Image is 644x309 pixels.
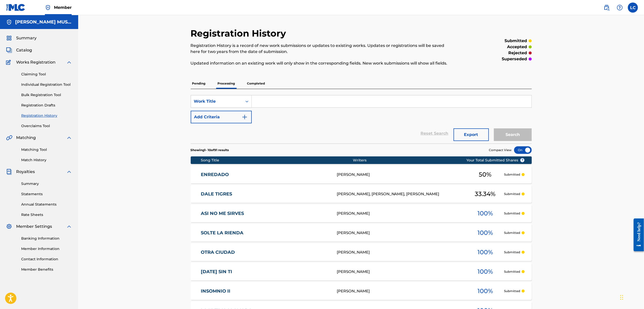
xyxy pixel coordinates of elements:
a: ASI NO ME SIRVES [201,211,330,216]
form: Search Form [191,95,532,144]
span: 100 % [478,267,493,276]
p: Submitted [504,211,520,216]
h5: MAXIMO AGUIRRE MUSIC PUBLISHING, INC. [15,19,72,25]
a: Registration Drafts [21,103,72,108]
a: INSOMNIO II [201,288,330,294]
span: Member [54,5,72,10]
a: Match History [21,157,72,163]
div: Help [615,3,625,13]
div: [PERSON_NAME] [337,230,466,236]
span: Works Registration [16,59,55,65]
span: Summary [16,35,37,41]
span: Member Settings [16,223,52,230]
p: Submitted [504,231,520,235]
div: Writers [353,158,483,163]
span: Catalog [16,47,32,53]
p: superseded [502,56,527,62]
a: ENREDADO [201,172,330,178]
p: Pending [191,78,207,89]
iframe: Resource Center [630,215,644,255]
a: Individual Registration Tool [21,82,72,87]
a: SummarySummary [6,35,37,41]
p: Submitted [504,192,520,196]
span: 100 % [478,248,493,257]
img: help [617,5,623,11]
a: Member Benefits [21,267,72,272]
div: [PERSON_NAME] [337,172,466,178]
button: Export [454,128,489,141]
span: 50 % [479,170,491,179]
p: accepted [507,44,527,50]
a: SOLTE LA RIENDA [201,230,330,236]
div: [PERSON_NAME] [337,211,466,216]
span: ? [520,158,524,162]
img: Member Settings [6,223,12,230]
iframe: Chat Widget [619,285,644,309]
p: submitted [505,38,527,44]
a: Registration History [21,113,72,118]
p: Submitted [504,269,520,274]
img: Matching [6,135,12,141]
p: Submitted [504,172,520,177]
span: 100 % [478,209,493,218]
a: Contact Information [21,257,72,262]
a: Claiming Tool [21,72,72,77]
div: Work Title [194,98,239,104]
a: Member Information [21,246,72,251]
span: Royalties [16,169,35,175]
div: Song Title [201,158,353,163]
p: Registration History is a record of new work submissions or updates to existing works. Updates or... [191,43,453,55]
span: Matching [16,135,36,141]
p: rejected [509,50,527,56]
span: Your Total Submitted Shares [466,158,525,163]
div: [PERSON_NAME] [337,269,466,275]
a: Rate Sheets [21,212,72,217]
a: Matching Tool [21,147,72,152]
img: Top Rightsholder [45,5,51,11]
img: expand [66,169,72,175]
img: Catalog [6,47,12,53]
div: [PERSON_NAME] [337,288,466,294]
img: MLC Logo [6,4,25,11]
img: expand [66,135,72,141]
span: 100 % [478,228,493,237]
img: Accounts [6,19,12,25]
p: Submitted [504,250,520,255]
span: Compact View [489,148,512,152]
div: [PERSON_NAME] [337,249,466,255]
a: Banking Information [21,236,72,241]
p: Updated information on an existing work will only show in the corresponding fields. New work subm... [191,60,453,66]
div: User Menu [628,3,638,13]
p: Submitted [504,289,520,293]
a: OTRA CIUDAD [201,249,330,255]
img: search [604,5,610,11]
img: Royalties [6,169,12,175]
img: Works Registration [6,59,13,65]
a: Overclaims Tool [21,123,72,129]
a: Public Search [602,3,612,13]
a: [DATE] SIN TI [201,269,330,275]
a: Annual Statements [21,202,72,207]
p: Completed [246,78,267,89]
div: [PERSON_NAME], [PERSON_NAME], [PERSON_NAME] [337,191,466,197]
a: CatalogCatalog [6,47,32,53]
img: expand [66,59,72,65]
img: Summary [6,35,12,41]
div: Drag [620,290,623,305]
p: Showing 1 - 10 of 91 results [191,148,229,152]
p: Processing [216,78,237,89]
a: DALE TIGRES [201,191,330,197]
a: Statements [21,191,72,197]
span: 33.34 % [475,189,495,199]
h2: Registration History [191,28,289,39]
a: Summary [21,181,72,186]
img: 9d2ae6d4665cec9f34b9.svg [242,114,248,120]
a: Bulk Registration Tool [21,92,72,98]
span: 100 % [478,287,493,296]
button: Add Criteria [191,111,252,123]
img: expand [66,223,72,230]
